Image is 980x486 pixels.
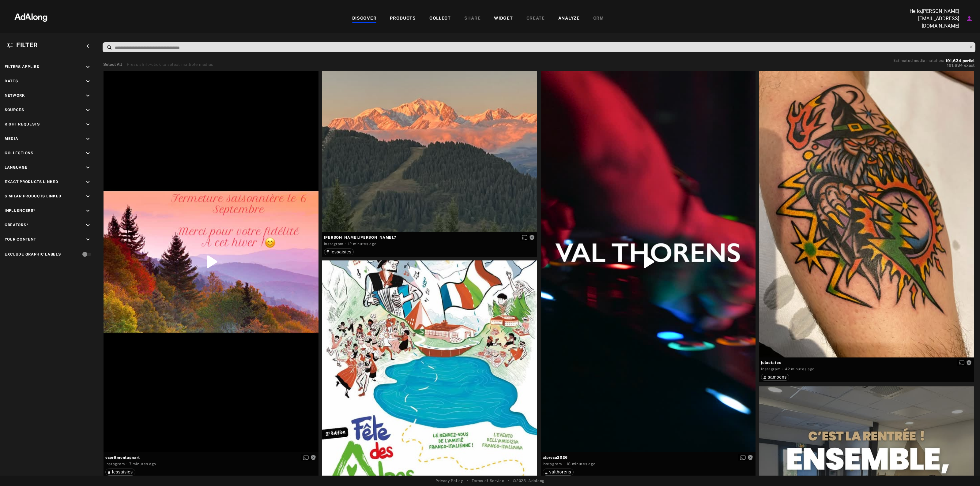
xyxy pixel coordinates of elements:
div: Press shift+click to select multiple medias [127,62,213,68]
span: Right Requests [5,122,40,126]
img: 63233d7d88ed69de3c212112c67096b6.png [4,8,58,26]
span: · [345,241,346,246]
time: 2025-09-02T08:26:48.000Z [785,367,815,371]
span: 191,634 [945,58,961,63]
span: · [126,462,128,466]
div: Instagram [324,241,343,247]
div: ANALYZE [558,15,580,22]
span: espritmontagnart [105,455,317,460]
i: keyboard_arrow_down [85,236,91,243]
i: keyboard_arrow_down [85,64,91,70]
button: Account settings [964,13,974,24]
button: Enable diffusion on this media [301,454,311,461]
button: 191,634exact [893,62,974,69]
time: 2025-09-02T08:51:37.000Z [567,462,596,466]
div: COLLECT [429,15,451,22]
span: Rights not requested [529,235,535,239]
i: keyboard_arrow_down [85,136,91,142]
div: CRM [593,15,604,22]
button: Enable diffusion on this media [957,359,966,366]
span: Language [5,165,28,170]
span: Collections [5,151,33,155]
span: Your Content [5,237,36,241]
div: lessaisies [326,250,352,254]
iframe: Chat Widget [949,457,980,486]
span: • [508,478,510,484]
span: 191,634 [947,63,963,68]
span: lessaisies [112,469,133,474]
i: keyboard_arrow_down [85,92,91,99]
button: Enable diffusion on this media [738,454,748,461]
div: CREATE [526,15,545,22]
i: keyboard_arrow_down [85,150,91,157]
p: Hello, [PERSON_NAME][EMAIL_ADDRESS][DOMAIN_NAME] [898,8,959,30]
i: keyboard_arrow_down [85,121,91,128]
span: Media [5,136,18,141]
div: Widget de chat [949,457,980,486]
div: valthorens [545,470,571,474]
div: Instagram [761,366,780,372]
span: valthorens [549,469,571,474]
i: keyboard_arrow_down [85,207,91,214]
div: PRODUCTS [390,15,416,22]
span: Sources [5,108,24,112]
span: Similar Products Linked [5,194,62,198]
span: · [782,367,784,372]
i: keyboard_arrow_left [85,43,91,50]
span: Rights not requested [748,455,753,459]
div: samoens [763,375,787,379]
a: Terms of Service [472,478,504,484]
span: Filters applied [5,65,40,69]
span: Rights not requested [966,360,972,364]
i: keyboard_arrow_down [85,179,91,185]
span: Rights not requested [311,455,316,459]
span: · [563,462,565,466]
i: keyboard_arrow_down [85,193,91,200]
span: Estimated media matches: [893,58,944,63]
a: Privacy Policy [435,478,463,484]
span: © 2025 - Adalong [513,478,545,484]
span: Influencers* [5,208,35,213]
button: Enable diffusion on this media [520,234,529,241]
div: Instagram [543,461,562,467]
button: 191,634partial [945,59,974,62]
span: Network [5,93,25,98]
span: julaotatou [761,360,972,365]
i: keyboard_arrow_down [85,222,91,229]
div: DISCOVER [352,15,377,22]
span: Filter [16,41,38,49]
span: Creators* [5,223,28,227]
span: [PERSON_NAME].[PERSON_NAME].7 [324,235,535,240]
span: samoens [768,375,787,379]
time: 2025-09-02T09:02:12.000Z [129,462,156,466]
span: alpresa2026 [543,455,754,460]
i: keyboard_arrow_down [85,107,91,114]
div: Exclude Graphic Labels [5,252,61,257]
div: Instagram [105,461,125,467]
i: keyboard_arrow_down [85,164,91,171]
span: Dates [5,79,18,83]
div: SHARE [464,15,481,22]
div: WIDGET [494,15,513,22]
span: Exact Products Linked [5,180,58,184]
span: lessaisies [331,249,352,254]
span: • [467,478,468,484]
time: 2025-09-02T08:57:35.000Z [348,242,377,246]
button: Select All [103,62,122,68]
div: lessaisies [108,470,133,474]
i: keyboard_arrow_down [85,78,91,85]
